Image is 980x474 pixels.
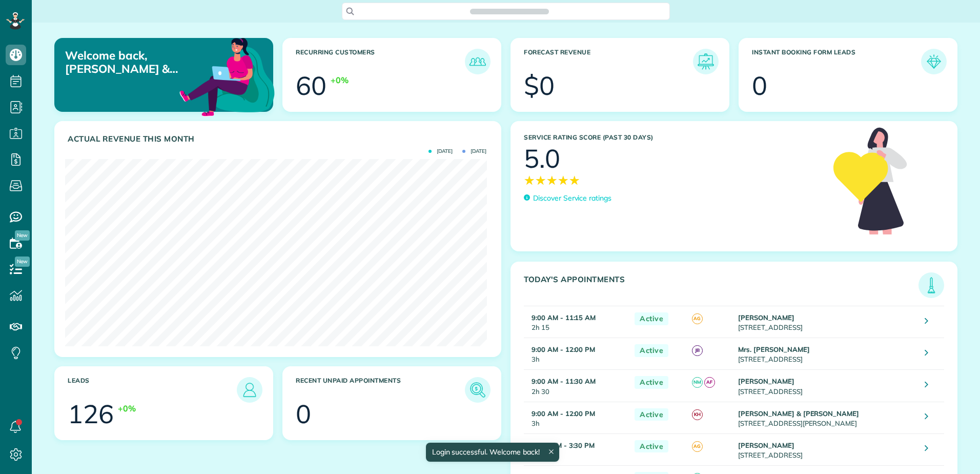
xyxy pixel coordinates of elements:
td: 2h 15 [524,306,629,338]
span: ★ [524,171,535,189]
strong: 9:00 AM - 12:00 PM [532,409,595,418]
span: Active [635,312,668,325]
td: [STREET_ADDRESS] [736,338,917,370]
div: 60 [296,73,326,98]
div: $0 [524,73,555,98]
td: [STREET_ADDRESS][PERSON_NAME] [736,402,917,433]
span: [DATE] [462,149,486,154]
p: Discover Service ratings [533,193,611,204]
div: 0 [752,73,767,98]
strong: 9:00 AM - 11:30 AM [532,377,596,385]
span: New [15,230,30,241]
span: Search ZenMaid… [480,6,538,16]
strong: [PERSON_NAME] [738,313,794,322]
h3: Leads [68,377,237,403]
strong: [PERSON_NAME] [738,377,794,385]
strong: 12:00 PM - 3:30 PM [532,441,595,449]
strong: [PERSON_NAME] [738,441,794,449]
h3: Recent unpaid appointments [296,377,465,403]
span: ★ [535,171,546,189]
p: Welcome back, [PERSON_NAME] & [PERSON_NAME]! [65,49,203,76]
span: ★ [546,171,558,189]
a: Discover Service ratings [524,193,611,204]
span: New [15,256,30,267]
img: icon_leads-1bed01f49abd5b7fead27621c3d59655bb73ed531f8eeb49469d10e621d6b896.png [239,380,260,400]
td: 2h 30 [524,370,629,402]
div: 5.0 [524,146,560,171]
strong: 9:00 AM - 12:00 PM [532,345,595,353]
span: AG [692,313,703,324]
h3: Today's Appointments [524,275,918,298]
td: 3h [524,402,629,433]
span: AG [692,441,703,452]
span: Active [635,408,668,421]
strong: Mrs. [PERSON_NAME] [738,345,809,353]
td: 3h 30 [524,433,629,465]
td: 3h [524,338,629,370]
img: icon_form_leads-04211a6a04a5b2264e4ee56bc0799ec3eb69b7e499cbb523a139df1d13a81ae0.png [924,51,944,72]
td: [STREET_ADDRESS] [736,433,917,465]
img: icon_recurring_customers-cf858462ba22bcd05b5a5880d41d6543d210077de5bb9ebc9590e49fd87d84ed.png [467,51,488,72]
div: 0 [296,401,311,427]
div: Login successful. Welcome back! [425,443,559,462]
strong: 9:00 AM - 11:15 AM [532,313,596,322]
img: icon_unpaid_appointments-47b8ce3997adf2238b356f14209ab4cced10bd1f174958f3ca8f1d0dd7fffeee.png [467,380,488,400]
img: icon_todays_appointments-901f7ab196bb0bea1936b74009e4eb5ffbc2d2711fa7634e0d609ed5ef32b18b.png [921,275,942,295]
h3: Forecast Revenue [524,49,693,74]
span: Active [635,440,668,453]
strong: [PERSON_NAME] & [PERSON_NAME] [738,409,859,418]
span: NM [692,377,703,388]
span: [DATE] [428,149,453,154]
td: [STREET_ADDRESS] [736,370,917,402]
span: KH [692,409,703,420]
div: 126 [68,401,114,427]
h3: Service Rating score (past 30 days) [524,134,823,141]
h3: Recurring Customers [296,49,465,74]
span: ★ [558,171,569,189]
img: icon_forecast_revenue-8c13a41c7ed35a8dcfafea3cbb826a0462acb37728057bba2d056411b612bbbe.png [696,51,716,72]
h3: Actual Revenue this month [68,134,491,144]
h3: Instant Booking Form Leads [752,49,921,74]
span: AF [704,377,715,388]
div: +0% [331,74,349,86]
div: +0% [118,403,136,414]
td: [STREET_ADDRESS] [736,306,917,338]
span: ★ [569,171,580,189]
span: JB [692,345,703,356]
span: Active [635,344,668,357]
span: Active [635,376,668,389]
img: dashboard_welcome-42a62b7d889689a78055ac9021e634bf52bae3f8056760290aed330b23ab8690.png [177,26,277,126]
